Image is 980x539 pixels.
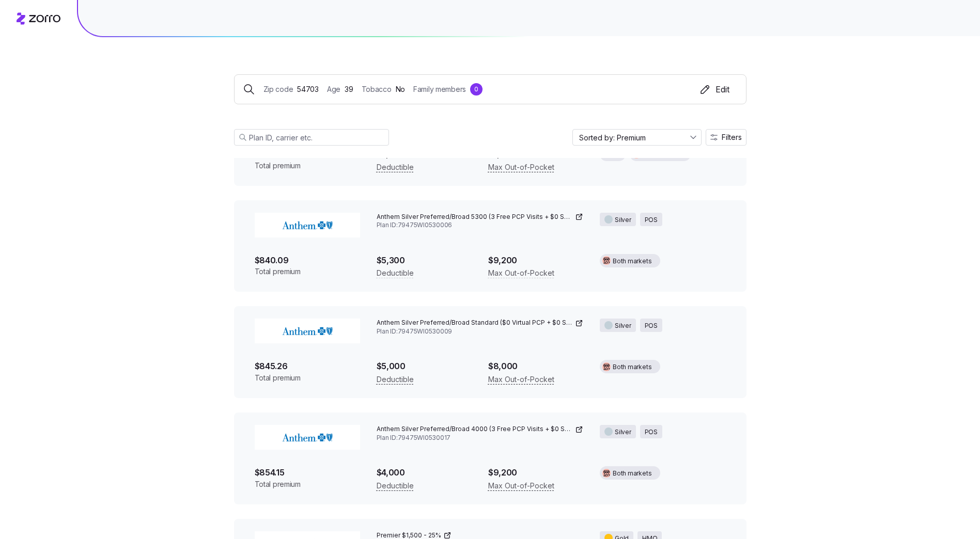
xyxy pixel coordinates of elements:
[297,84,319,95] span: 54703
[488,373,554,386] span: Max Out-of-Pocket
[377,319,573,327] span: Anthem Silver Preferred/Broad Standard ($0 Virtual PCP + $0 Select Drugs + Incentives)
[327,84,340,95] span: Age
[645,215,658,225] span: POS
[613,469,651,479] span: Both markets
[488,466,583,479] span: $9,200
[362,84,392,95] span: Tobacco
[255,161,360,171] span: Total premium
[377,213,573,221] span: Anthem Silver Preferred/Broad 5300 (3 Free PCP Visits + $0 Select Drugs + Incentives)
[488,267,554,279] span: Max Out-of-Pocket
[255,360,360,373] span: $845.26
[234,129,389,146] input: Plan ID, carrier etc.
[377,221,584,230] span: Plan ID: 79475WI0530006
[377,267,414,279] span: Deductible
[255,266,360,277] span: Total premium
[255,466,360,479] span: $854.15
[413,84,466,95] span: Family members
[488,161,554,173] span: Max Out-of-Pocket
[255,254,360,267] span: $840.09
[470,83,483,96] div: 0
[615,321,631,331] span: Silver
[255,479,360,489] span: Total premium
[377,373,414,386] span: Deductible
[377,480,414,492] span: Deductible
[255,319,360,343] img: Anthem
[488,360,583,373] span: $8,000
[691,83,738,96] button: Edit
[645,427,658,437] span: POS
[377,254,472,267] span: $5,300
[377,360,472,373] span: $5,000
[263,84,293,95] span: Zip code
[615,427,631,437] span: Silver
[613,257,651,266] span: Both markets
[377,434,584,442] span: Plan ID: 79475WI0530017
[488,254,583,267] span: $9,200
[377,425,573,434] span: Anthem Silver Preferred/Broad 4000 (3 Free PCP Visits + $0 Select Drugs + Incentives)
[396,84,405,95] span: No
[699,83,729,96] div: Edit
[255,213,360,237] img: Anthem
[377,466,472,479] span: $4,000
[377,327,584,336] span: Plan ID: 79475WI0530009
[706,129,746,146] button: Filters
[255,425,360,450] img: Anthem
[488,480,554,492] span: Max Out-of-Pocket
[377,161,414,173] span: Deductible
[345,84,353,95] span: 39
[255,373,360,383] span: Total premium
[615,215,631,225] span: Silver
[722,134,742,141] span: Filters
[645,321,658,331] span: POS
[613,362,651,372] span: Both markets
[572,129,702,146] input: Sort by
